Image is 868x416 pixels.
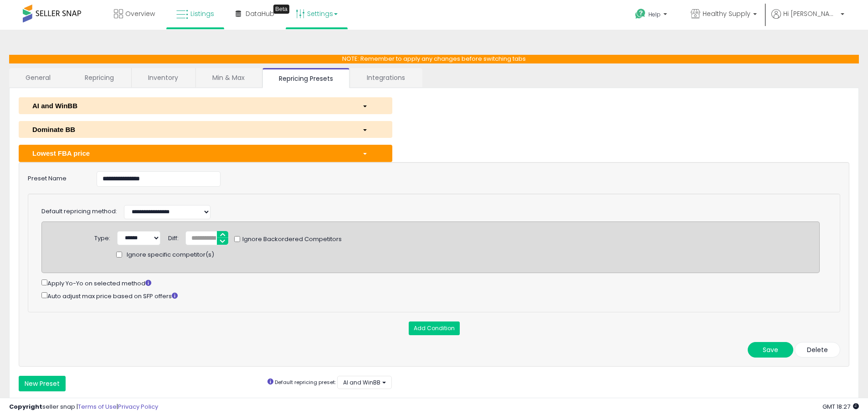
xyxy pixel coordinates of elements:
button: Delete [795,342,840,358]
span: Listings [190,9,214,18]
span: DataHub [246,9,274,18]
div: Apply Yo-Yo on selected method [41,278,820,288]
strong: Copyright [9,402,42,411]
span: Healthy Supply [703,9,750,18]
span: Help [648,11,661,18]
div: Auto adjust max price based on SFP offers [41,290,820,301]
p: NOTE: Remember to apply any changes before switching tabs [9,55,859,63]
button: Dominate BB [19,121,392,138]
a: Integrations [350,68,421,87]
a: Min & Max [196,68,261,87]
a: Privacy Policy [118,402,158,411]
label: Default repricing method: [41,207,117,216]
span: Hi [PERSON_NAME] [783,9,838,18]
a: Help [628,1,676,30]
span: Overview [125,9,155,18]
div: AI and WinBB [26,101,355,111]
button: AI and WinBB [337,376,392,389]
a: Hi [PERSON_NAME] [771,9,844,30]
a: Repricing Presets [262,68,349,88]
a: Inventory [132,68,195,87]
span: Ignore Backordered Competitors [240,235,342,244]
span: AI and WinBB [343,379,380,386]
button: New Preset [19,376,66,391]
i: Get Help [635,8,646,20]
a: Terms of Use [78,402,117,411]
span: Ignore specific competitor(s) [127,251,214,259]
div: seller snap | | [9,403,158,411]
small: Default repricing preset: [275,379,336,386]
a: General [9,68,67,87]
div: Dominate BB [26,125,355,134]
a: Repricing [68,68,130,87]
button: Lowest FBA price [19,145,392,162]
label: Preset Name [21,171,90,183]
span: 2025-10-6 18:27 GMT [822,402,859,411]
div: Type: [94,231,110,243]
button: Save [748,342,793,358]
button: Add Condition [409,321,460,335]
div: Diff: [168,231,179,243]
div: Tooltip anchor [273,5,289,14]
div: Lowest FBA price [26,148,355,158]
button: AI and WinBB [19,97,392,114]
